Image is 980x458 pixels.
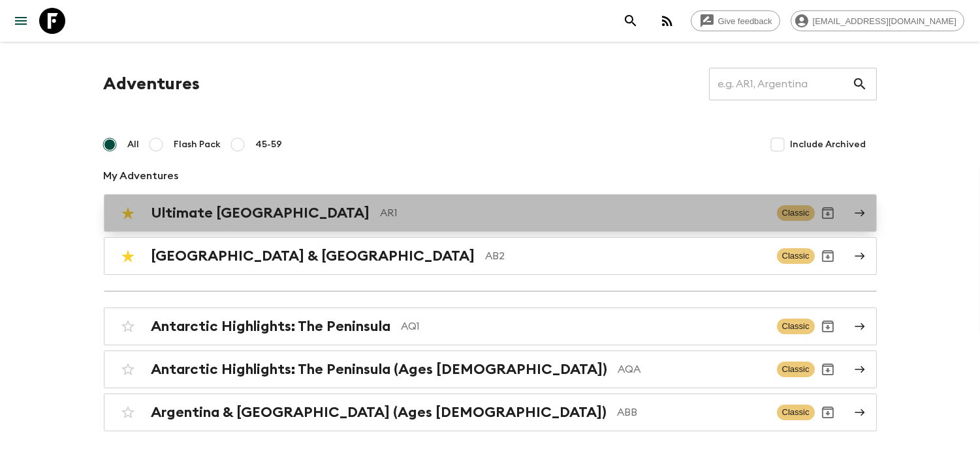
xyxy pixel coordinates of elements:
h2: Argentina & [GEOGRAPHIC_DATA] (Ages [DEMOGRAPHIC_DATA]) [151,404,607,421]
button: Archive [815,243,841,269]
button: Archive [815,313,841,339]
a: Antarctic Highlights: The PeninsulaAQ1ClassicArchive [104,308,877,345]
span: 45-59 [256,138,283,151]
h2: [GEOGRAPHIC_DATA] & [GEOGRAPHIC_DATA] [151,248,475,265]
span: Give feedback [711,16,780,26]
button: menu [8,8,34,34]
input: e.g. AR1, Argentina [709,66,852,102]
div: [EMAIL_ADDRESS][DOMAIN_NAME] [791,10,964,31]
span: [EMAIL_ADDRESS][DOMAIN_NAME] [806,16,964,26]
span: Flash Pack [174,138,221,151]
button: Archive [815,399,841,425]
button: search adventures [618,8,644,34]
span: All [128,138,140,151]
h2: Antarctic Highlights: The Peninsula (Ages [DEMOGRAPHIC_DATA]) [151,361,608,378]
button: Archive [815,356,841,382]
span: Classic [777,319,815,334]
p: My Adventures [104,168,877,184]
p: AR1 [381,205,767,221]
p: ABB [618,405,767,420]
a: Give feedback [691,10,780,31]
a: Argentina & [GEOGRAPHIC_DATA] (Ages [DEMOGRAPHIC_DATA])ABBClassicArchive [104,394,877,431]
p: AQA [618,362,767,377]
span: Classic [777,405,815,420]
p: AB2 [486,248,767,264]
a: Ultimate [GEOGRAPHIC_DATA]AR1ClassicArchive [104,194,877,232]
h2: Ultimate [GEOGRAPHIC_DATA] [151,205,370,222]
span: Include Archived [791,138,866,151]
h2: Antarctic Highlights: The Peninsula [151,318,391,335]
a: [GEOGRAPHIC_DATA] & [GEOGRAPHIC_DATA]AB2ClassicArchive [104,237,877,275]
p: AQ1 [402,319,767,334]
a: Antarctic Highlights: The Peninsula (Ages [DEMOGRAPHIC_DATA])AQAClassicArchive [104,351,877,388]
span: Classic [777,205,815,221]
h1: Adventures [104,71,200,97]
span: Classic [777,248,815,264]
span: Classic [777,362,815,377]
button: Archive [815,200,841,226]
